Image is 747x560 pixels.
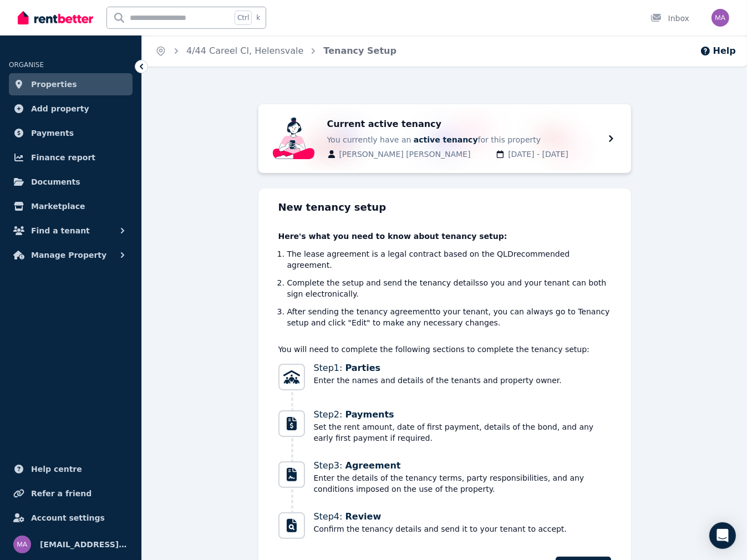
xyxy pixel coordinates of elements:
span: Ctrl [235,11,252,25]
span: Parties [345,363,381,373]
span: Payments [31,126,74,140]
span: Review [345,511,382,522]
li: The lease agreement is a legal contract based on the QLD recommended agreement. [287,248,611,271]
a: Documents [9,171,133,193]
nav: Progress [278,362,611,541]
span: Current active tenancy [327,118,598,131]
img: maree.likely@bigpond.com [712,9,729,27]
img: maree.likely@bigpond.com [13,536,31,553]
p: Here's what you need to know about tenancy setup: [278,231,611,242]
span: Step 3 : [314,459,611,472]
span: Enter the details of the tenancy terms, party responsibilities, and any conditions imposed on the... [314,472,611,495]
span: Documents [31,175,80,189]
a: Properties [9,73,133,95]
a: Refer a friend [9,482,133,505]
span: Find a tenant [31,224,90,237]
span: Account settings [31,511,105,525]
span: Properties [31,78,77,91]
span: ORGANISE [9,61,44,69]
span: Marketplace [31,200,85,213]
span: Step 4 : [314,510,567,523]
span: Payments [345,409,394,420]
span: You currently have an for this property [327,134,598,145]
button: Help [700,44,736,58]
nav: Breadcrumb [142,35,410,67]
span: Step 1 : [314,362,562,375]
a: Marketplace [9,195,133,217]
span: Agreement [345,460,401,471]
img: RentBetter [18,9,93,26]
span: Step 2 : [314,408,611,421]
span: Help centre [31,462,82,476]
a: 4/44 Careel Cl, Helensvale [186,45,303,56]
a: Help centre [9,458,133,480]
h2: New tenancy setup [278,200,611,215]
span: Finance report [31,151,95,164]
span: Refer a friend [31,487,92,500]
li: After sending the tenancy agreement to your tenant, you can always go to Tenancy setup and click ... [287,306,611,328]
a: Payments [9,122,133,144]
b: active tenancy [414,135,478,144]
li: Complete the setup and send the tenancy details so you and your tenant can both sign electronical... [287,277,611,299]
a: Finance report [9,146,133,169]
button: Manage Property [9,244,133,266]
span: Manage Property [31,248,106,262]
span: Tenancy Setup [323,44,397,58]
div: Inbox [651,13,689,24]
span: k [256,13,260,22]
span: Add property [31,102,89,115]
button: Find a tenant [9,220,133,242]
span: Set the rent amount, date of first payment, details of the bond, and any early first payment if r... [314,421,611,444]
div: Open Intercom Messenger [709,522,736,549]
a: Account settings [9,507,133,529]
span: [EMAIL_ADDRESS][DOMAIN_NAME] [40,538,128,551]
span: [DATE] - [DATE] [508,149,604,160]
span: Enter the names and details of the tenants and property owner. [314,375,562,386]
span: Confirm the tenancy details and send it to your tenant to accept. [314,523,567,534]
span: [PERSON_NAME] [PERSON_NAME] [339,149,490,160]
p: You will need to complete the following sections to complete the tenancy setup: [278,344,611,355]
a: Add property [9,98,133,120]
